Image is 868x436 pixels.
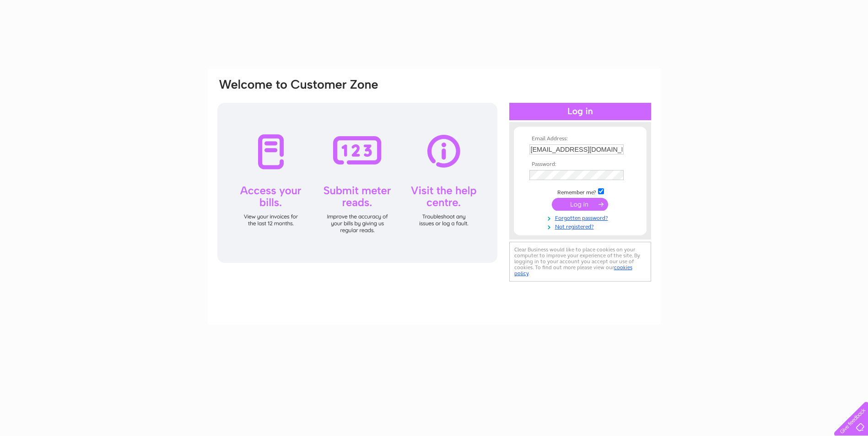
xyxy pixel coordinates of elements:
[527,136,633,142] th: Email Address:
[514,264,632,276] a: cookies policy
[552,198,608,211] input: Submit
[527,161,633,168] th: Password:
[527,187,633,196] td: Remember me?
[509,242,651,282] div: Clear Business would like to place cookies on your computer to improve your experience of the sit...
[529,213,633,222] a: Forgotten password?
[529,222,633,230] a: Not registered?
